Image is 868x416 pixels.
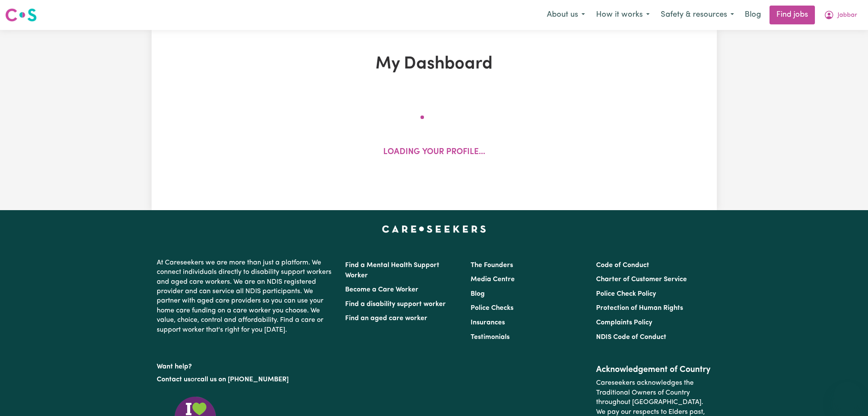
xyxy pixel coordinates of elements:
a: Blog [740,6,766,24]
a: Find a Mental Health Support Worker [345,262,439,279]
button: My Account [818,6,863,24]
a: NDIS Code of Conduct [596,334,666,341]
a: Police Check Policy [596,291,656,297]
a: Find an aged care worker [345,315,427,322]
p: or [157,371,335,388]
p: At Careseekers we are more than just a platform. We connect individuals directly to disability su... [157,255,335,338]
a: Protection of Human Rights [596,305,683,312]
a: Become a Care Worker [345,286,418,293]
h1: My Dashboard [251,54,617,74]
a: Blog [471,291,485,297]
a: Find jobs [770,6,815,24]
iframe: Button to launch messaging window [834,382,861,409]
a: Testimonials [471,334,510,341]
span: Jabbar [838,11,857,20]
a: Police Checks [471,305,513,312]
a: Contact us [157,376,191,383]
img: Careseekers logo [5,7,37,23]
a: Media Centre [471,276,515,283]
p: Want help? [157,359,335,371]
button: Safety & resources [655,6,740,24]
button: About us [541,6,591,24]
a: The Founders [471,262,513,269]
a: Insurances [471,319,505,326]
a: Careseekers home page [382,226,486,232]
a: Careseekers logo [5,5,37,25]
a: Complaints Policy [596,319,652,326]
button: How it works [591,6,655,24]
a: Charter of Customer Service [596,276,687,283]
a: Find a disability support worker [345,301,446,308]
h2: Acknowledgement of Country [596,365,711,375]
p: Loading your profile... [383,146,485,159]
a: Code of Conduct [596,262,649,269]
a: call us on [PHONE_NUMBER] [197,376,289,383]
